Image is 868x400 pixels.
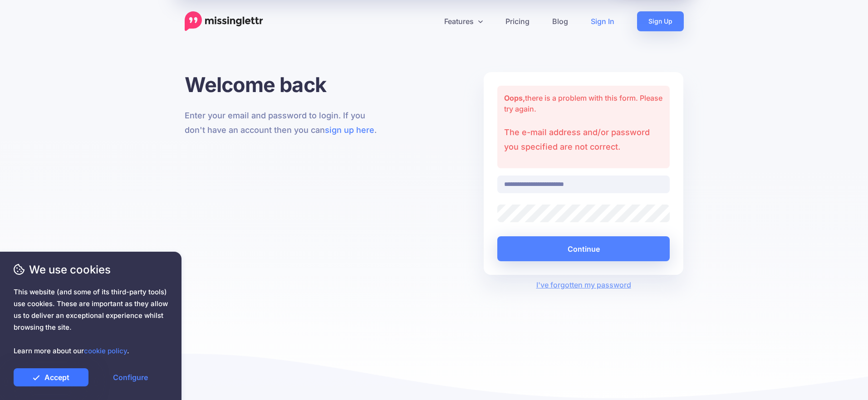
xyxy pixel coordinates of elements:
h1: Welcome back [185,72,385,97]
span: This website (and some of its third-party tools) use cookies. These are important as they allow u... [14,286,168,357]
a: I've forgotten my password [536,280,631,289]
p: The e-mail address and/or password you specified are not correct. [504,125,663,154]
p: Enter your email and password to login. If you don't have an account then you can . [185,108,385,137]
a: cookie policy [84,346,127,355]
a: Pricing [494,11,541,31]
a: sign up here [325,125,374,135]
a: Accept [14,368,88,386]
span: We use cookies [14,262,168,278]
a: Features [433,11,494,31]
div: there is a problem with this form. Please try again. [497,86,670,168]
a: Sign Up [637,11,684,31]
a: Configure [93,368,168,386]
strong: Oops, [504,93,525,102]
a: Blog [541,11,579,31]
button: Continue [497,236,670,261]
a: Sign In [579,11,626,31]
